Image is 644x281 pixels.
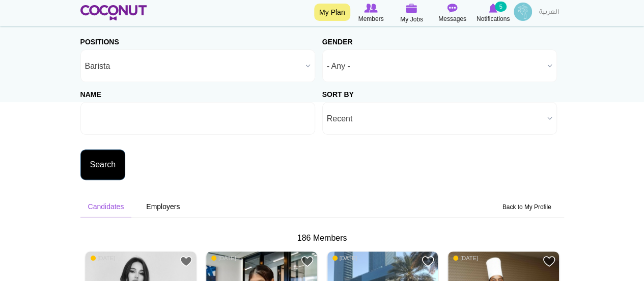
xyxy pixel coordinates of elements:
a: Add to Favourites [422,255,434,268]
img: Notifications [489,4,497,13]
label: Name [80,82,101,99]
a: Back to My Profile [495,196,559,217]
a: Employers [138,196,187,217]
li: Candidates [80,196,132,217]
small: Back to My Profile [502,203,551,211]
span: [DATE] [453,254,478,262]
span: Members [358,14,383,24]
a: My Jobs My Jobs [391,3,432,24]
button: Search [80,149,126,181]
span: Recent [327,103,543,135]
a: Messages Messages [432,3,473,24]
img: My Jobs [406,4,417,13]
a: Add to Favourites [301,255,314,268]
a: Add to Favourites [543,255,555,268]
span: Barista [85,50,301,83]
span: - Any - [327,50,543,83]
div: 186 Members [80,233,564,244]
span: [DATE] [332,254,357,262]
span: My Jobs [400,14,423,24]
span: [DATE] [211,254,236,262]
small: 5 [495,2,506,12]
a: Notifications Notifications 5 [473,3,514,24]
img: Messages [447,4,458,13]
label: Gender [322,30,353,47]
span: Messages [438,14,466,24]
img: Home [80,5,147,20]
label: Positions [80,30,119,47]
span: [DATE] [91,254,116,262]
a: Browse Members Members [351,3,391,24]
span: Notifications [477,14,510,24]
a: Add to Favourites [180,255,192,268]
a: My Plan [314,4,350,21]
img: Browse Members [364,4,377,13]
label: Sort by [322,82,354,99]
a: العربية [534,3,564,23]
